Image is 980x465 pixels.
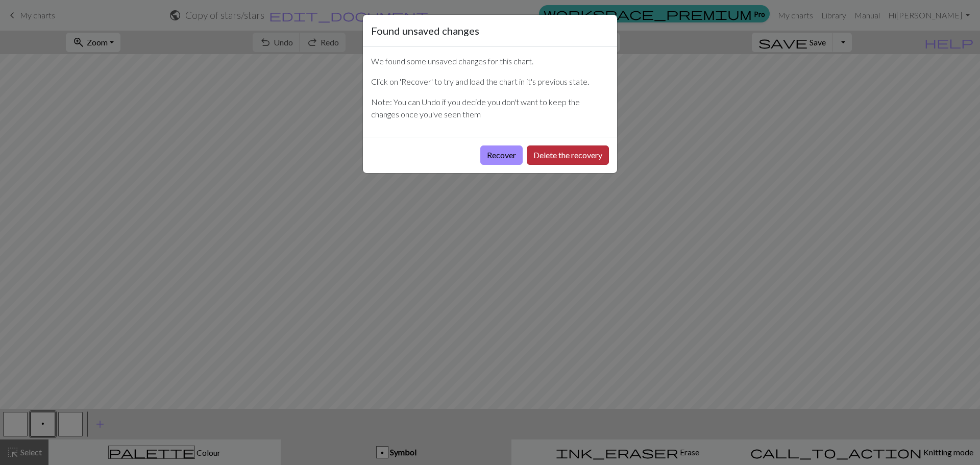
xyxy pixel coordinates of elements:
[480,145,523,165] button: Recover
[371,23,479,38] h5: Found unsaved changes
[371,96,609,120] p: Note: You can Undo if you decide you don't want to keep the changes once you've seen them
[371,55,609,67] p: We found some unsaved changes for this chart.
[527,145,609,165] button: Delete the recovery
[371,76,609,88] p: Click on 'Recover' to try and load the chart in it's previous state.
